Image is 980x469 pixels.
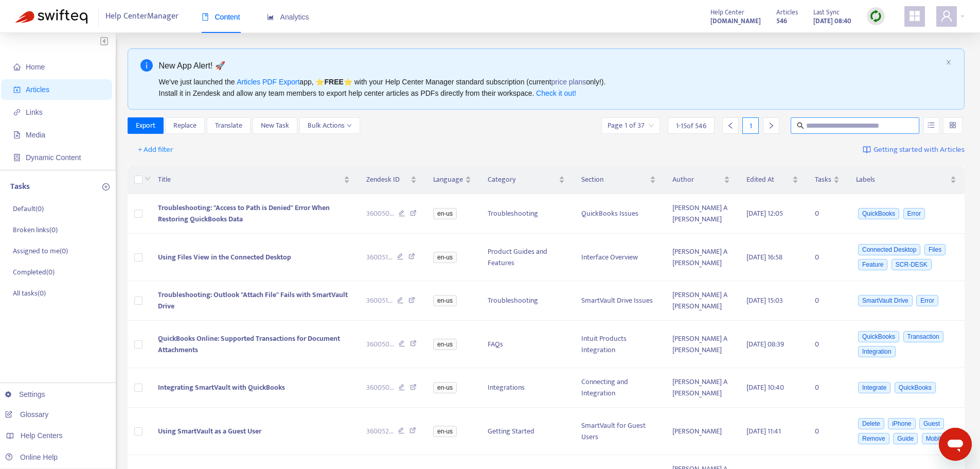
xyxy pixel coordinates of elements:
span: Integrate [858,382,890,393]
span: SmartVault Drive [858,295,913,306]
button: Export [128,117,164,134]
span: container [13,154,21,161]
span: en-us [433,208,457,219]
td: [PERSON_NAME] A [PERSON_NAME] [664,234,738,281]
th: Section [573,166,664,194]
span: Zendesk ID [366,174,408,185]
span: Analytics [267,13,309,21]
p: Tasks [10,181,30,193]
td: 0 [807,281,848,321]
span: [DATE] 15:03 [746,294,783,306]
img: Swifteq [15,9,87,24]
th: Zendesk ID [358,166,425,194]
button: Translate [207,117,251,134]
a: Articles PDF Export [237,78,299,86]
th: Edited At [738,166,807,194]
strong: [DATE] 08:40 [813,15,851,27]
td: Troubleshooting [479,281,573,321]
span: book [202,13,209,21]
span: Transaction [903,331,943,342]
img: sync.dc5367851b00ba804db3.png [869,10,882,23]
td: Troubleshooting [479,194,573,234]
span: Labels [856,174,948,185]
span: Feature [858,259,887,270]
span: Home [26,63,45,71]
td: 0 [807,408,848,455]
span: 360050 ... [366,339,394,350]
span: info-circle [140,59,153,72]
p: Completed ( 0 ) [13,267,55,277]
span: Help Centers [21,431,63,440]
span: Translate [215,120,242,131]
td: Product Guides and Features [479,234,573,281]
span: Delete [858,418,884,429]
td: 0 [807,368,848,408]
td: 0 [807,234,848,281]
a: Getting started with Articles [863,142,965,158]
span: Remove [858,433,889,444]
td: FAQs [479,321,573,368]
iframe: Button to launch messaging window [939,428,972,461]
p: Default ( 0 ) [13,203,44,214]
span: down [347,123,352,128]
p: All tasks ( 0 ) [13,288,46,299]
td: Getting Started [479,408,573,455]
strong: 546 [776,15,787,27]
th: Language [425,166,479,194]
span: unordered-list [928,121,935,129]
span: 360051 ... [366,252,393,263]
th: Category [479,166,573,194]
span: Help Center Manager [105,7,179,26]
th: Labels [848,166,965,194]
span: [DATE] 11:41 [746,425,781,437]
span: en-us [433,426,457,437]
span: area-chart [267,13,274,21]
span: Media [26,131,45,139]
span: Connected Desktop [858,244,920,255]
span: Getting started with Articles [874,144,965,156]
span: Error [916,295,938,306]
span: en-us [433,252,457,263]
td: [PERSON_NAME] A [PERSON_NAME] [664,368,738,408]
td: Interface Overview [573,234,664,281]
span: Last Sync [813,7,840,18]
span: account-book [13,86,21,93]
span: Language [433,174,463,185]
td: [PERSON_NAME] A [PERSON_NAME] [664,281,738,321]
th: Tasks [807,166,848,194]
b: FREE [324,78,343,86]
span: Title [158,174,342,185]
td: SmartVault Drive Issues [573,281,664,321]
a: price plans [551,78,586,86]
span: Content [202,13,240,21]
span: SCR-DESK [892,259,932,270]
span: en-us [433,339,457,350]
span: QuickBooks [895,382,936,393]
span: file-image [13,131,21,138]
span: en-us [433,382,457,393]
span: [DATE] 08:39 [746,338,784,350]
span: Replace [173,120,197,131]
span: Author [672,174,722,185]
span: Category [488,174,557,185]
td: QuickBooks Issues [573,194,664,234]
span: user [940,10,953,22]
button: close [946,59,952,66]
span: + Add filter [138,144,173,156]
td: Integrations [479,368,573,408]
td: SmartVault for Guest Users [573,408,664,455]
span: Help Center [710,7,744,18]
td: Intuit Products Integration [573,321,664,368]
span: search [797,122,804,129]
span: Using SmartVault as a Guest User [158,425,261,437]
button: unordered-list [923,117,939,134]
div: We've just launched the app, ⭐ ⭐️ with your Help Center Manager standard subscription (current on... [159,76,942,99]
span: New Task [261,120,289,131]
span: Error [903,208,925,219]
a: [DOMAIN_NAME] [710,15,761,27]
span: Bulk Actions [308,120,352,131]
span: 360050 ... [366,382,394,393]
span: Tasks [815,174,831,185]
